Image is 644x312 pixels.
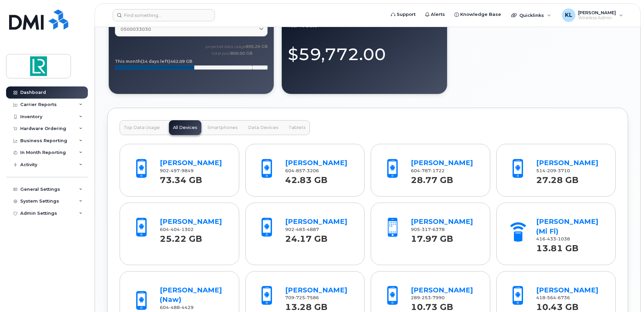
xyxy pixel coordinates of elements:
span: 604 [411,168,445,173]
span: 905 [411,227,445,232]
a: 0500033030 [115,22,268,36]
span: 1038 [556,236,570,241]
strong: 17.97 GB [411,230,453,244]
span: Tablets [289,125,306,130]
text: projected data usage [205,44,268,49]
a: [PERSON_NAME] [160,217,222,226]
span: 0500033030 [121,26,151,32]
input: Find something... [113,9,215,21]
strong: 13.81 GB [536,239,578,253]
strong: 10.43 GB [536,298,578,312]
span: Smartphones [207,125,238,130]
strong: 28.77 GB [411,171,453,185]
span: 857 [294,168,305,173]
a: [PERSON_NAME] [411,217,473,226]
a: [PERSON_NAME] [411,159,473,167]
a: Knowledge Base [450,8,506,21]
span: 902 [285,227,319,232]
button: Data Devices [244,120,282,135]
a: Alerts [420,8,450,21]
span: 725 [294,295,305,300]
a: [PERSON_NAME] [160,159,222,167]
strong: 25.22 GB [160,230,202,244]
span: KL [565,11,572,19]
span: 1302 [180,227,194,232]
span: Knowledge Base [460,11,501,18]
span: Data Devices [248,125,278,130]
span: 604 [285,168,319,173]
button: Smartphones [203,120,242,135]
span: 4887 [305,227,319,232]
a: [PERSON_NAME] [411,286,473,294]
button: Tablets [284,120,310,135]
a: [PERSON_NAME] [536,159,598,167]
span: 483 [294,227,305,232]
span: 253 [420,295,431,300]
span: 604 [160,305,194,310]
span: Support [397,11,416,18]
a: [PERSON_NAME] (Mi Fi) [536,217,598,235]
a: Support [386,8,420,21]
span: 317 [420,227,431,232]
span: 902 [160,168,194,173]
button: Top Data Usage [120,120,164,135]
text: total pool [212,51,252,56]
span: 604 [160,227,194,232]
a: [PERSON_NAME] [285,159,347,167]
strong: 13.28 GB [285,298,327,312]
span: 4429 [180,305,194,310]
span: 6378 [431,227,445,232]
a: [PERSON_NAME] [536,286,598,294]
span: 7586 [305,295,319,300]
a: [PERSON_NAME] [285,286,347,294]
span: Top Data Usage [124,125,160,130]
span: 564 [545,295,556,300]
tspan: This month [115,59,141,64]
tspan: 800.00 GB [230,51,252,56]
span: Quicklinks [519,12,544,18]
span: 1722 [431,168,445,173]
tspan: 462.09 GB [170,59,192,64]
div: Quicklinks [506,8,556,22]
a: [PERSON_NAME] [285,217,347,226]
span: 3206 [305,168,319,173]
tspan: (14 days left) [141,59,170,64]
span: 404 [169,227,180,232]
strong: 73.34 GB [160,171,202,185]
span: 6736 [556,295,570,300]
span: 709 [285,295,319,300]
tspan: 895.29 GB [246,44,268,49]
span: 3710 [556,168,570,173]
span: 514 [536,168,570,173]
span: 433 [545,236,556,241]
strong: 42.83 GB [285,171,327,185]
strong: 27.28 GB [536,171,578,185]
span: [PERSON_NAME] [578,10,616,15]
a: [PERSON_NAME] (Naw) [160,286,222,304]
span: 418 [536,295,570,300]
strong: 24.17 GB [285,230,327,244]
strong: 10.73 GB [411,298,453,312]
div: Kasey Ledet [557,8,628,22]
span: Alerts [431,11,445,18]
span: 7990 [431,295,445,300]
span: 9849 [180,168,194,173]
span: 209 [545,168,556,173]
span: 787 [420,168,431,173]
span: Wireless Admin [578,15,616,21]
span: 497 [169,168,180,173]
div: $59,772.00 [288,37,441,66]
span: 488 [169,305,180,310]
span: 416 [536,236,570,241]
span: 289 [411,295,445,300]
